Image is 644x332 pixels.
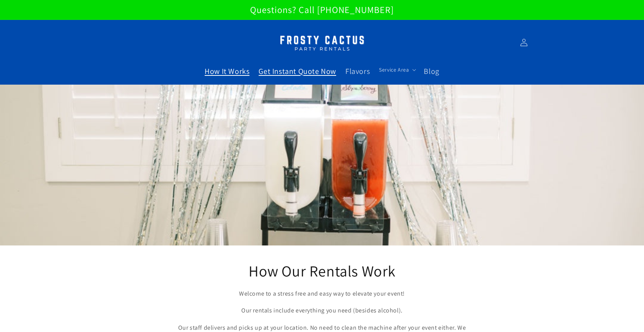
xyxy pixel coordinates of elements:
[254,62,341,81] a: Get Instant Quote Now
[345,66,370,76] span: Flavors
[173,305,471,316] p: Our rentals include everything you need (besides alcohol).
[259,66,336,76] span: Get Instant Quote Now
[419,62,444,81] a: Blog
[200,62,254,81] a: How It Works
[173,288,471,299] p: Welcome to a stress free and easy way to elevate your event!
[424,66,439,76] span: Blog
[274,31,370,55] img: Margarita Machine Rental in Scottsdale, Phoenix, Tempe, Chandler, Gilbert, Mesa and Maricopa
[205,66,249,76] span: How It Works
[379,66,409,73] span: Service Area
[341,62,374,81] a: Flavors
[173,261,471,281] h2: How Our Rentals Work
[374,62,419,78] summary: Service Area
